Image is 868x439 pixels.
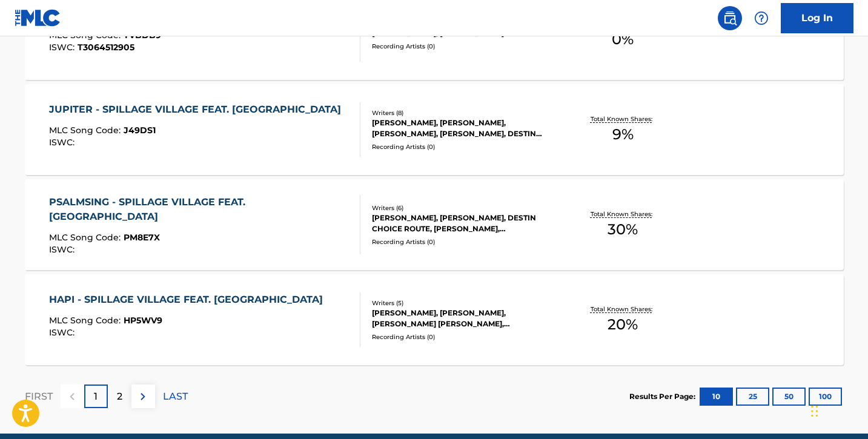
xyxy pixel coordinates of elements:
[612,28,634,50] span: 0 %
[629,391,698,402] p: Results Per Page:
[49,327,78,338] span: ISWC :
[49,232,124,243] span: MLC Song Code :
[49,125,124,136] span: MLC Song Code :
[723,11,737,25] img: search
[749,6,774,30] div: Help
[372,308,555,329] div: [PERSON_NAME], [PERSON_NAME], [PERSON_NAME] [PERSON_NAME], [PERSON_NAME], [PERSON_NAME]
[736,388,769,406] button: 25
[781,3,853,33] a: Log In
[25,84,844,175] a: JUPITER - SPILLAGE VILLAGE FEAT. [GEOGRAPHIC_DATA]MLC Song Code:J49DS1ISWC:Writers (8)[PERSON_NAM...
[49,137,78,148] span: ISWC :
[49,42,78,53] span: ISWC :
[372,117,555,139] div: [PERSON_NAME], [PERSON_NAME], [PERSON_NAME], [PERSON_NAME], DESTIN CHOICE ROUTE, [PERSON_NAME], [...
[591,305,655,314] p: Total Known Shares:
[49,244,78,255] span: ISWC :
[591,114,655,124] p: Total Known Shares:
[78,42,134,53] span: T3064512905
[49,195,350,224] div: PSALMSING - SPILLAGE VILLAGE FEAT. [GEOGRAPHIC_DATA]
[372,42,555,51] div: Recording Artists ( 0 )
[372,142,555,151] div: Recording Artists ( 0 )
[25,389,53,404] p: FIRST
[124,125,156,136] span: J49DS1
[754,11,769,25] img: help
[612,124,634,145] span: 9 %
[124,232,160,243] span: PM8E7X
[163,389,188,404] p: LAST
[49,102,347,117] div: JUPITER - SPILLAGE VILLAGE FEAT. [GEOGRAPHIC_DATA]
[372,299,555,308] div: Writers ( 5 )
[25,274,844,365] a: HAPI - SPILLAGE VILLAGE FEAT. [GEOGRAPHIC_DATA]MLC Song Code:HP5WV9ISWC:Writers (5)[PERSON_NAME],...
[372,108,555,117] div: Writers ( 8 )
[372,237,555,246] div: Recording Artists ( 0 )
[372,213,555,234] div: [PERSON_NAME], [PERSON_NAME], DESTIN CHOICE ROUTE, [PERSON_NAME], [PERSON_NAME], [PERSON_NAME]
[718,6,742,30] a: Public Search
[811,393,818,429] div: Drag
[124,315,162,326] span: HP5WV9
[49,292,329,307] div: HAPI - SPILLAGE VILLAGE FEAT. [GEOGRAPHIC_DATA]
[117,389,122,404] p: 2
[608,314,638,335] span: 20 %
[372,332,555,342] div: Recording Artists ( 0 )
[94,389,98,404] p: 1
[15,9,61,27] img: MLC Logo
[772,388,806,406] button: 50
[700,388,733,406] button: 10
[136,389,150,404] img: right
[807,381,868,439] iframe: Chat Widget
[25,179,844,270] a: PSALMSING - SPILLAGE VILLAGE FEAT. [GEOGRAPHIC_DATA]MLC Song Code:PM8E7XISWC:Writers (6)[PERSON_N...
[372,203,555,213] div: Writers ( 6 )
[49,315,124,326] span: MLC Song Code :
[608,219,638,240] span: 30 %
[591,210,655,219] p: Total Known Shares:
